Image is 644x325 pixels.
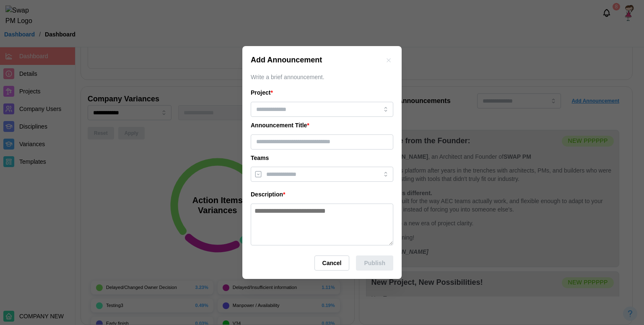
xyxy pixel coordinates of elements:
div: Add Announcement [251,54,322,66]
button: Cancel [314,255,350,271]
div: Write a brief announcement. [251,73,393,82]
div: Announcement Title [251,121,393,130]
div: Project [251,88,393,98]
span: Cancel [322,256,342,270]
div: Description [251,190,393,199]
div: Teams [251,154,393,163]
